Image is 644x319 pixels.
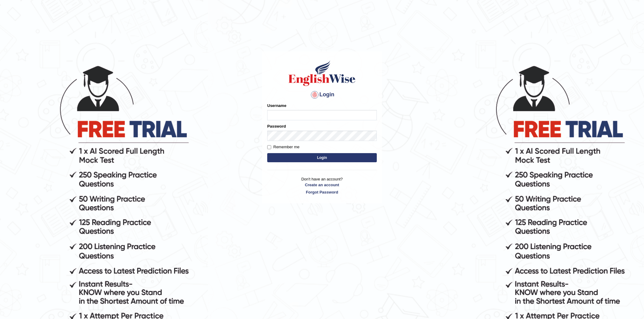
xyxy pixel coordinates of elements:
label: Remember me [267,144,299,150]
label: Username [267,103,286,108]
label: Password [267,123,286,129]
h4: Login [267,90,377,100]
button: Login [267,153,377,162]
a: Create an account [267,182,377,188]
p: Don't have an account? [267,176,377,195]
img: Logo of English Wise sign in for intelligent practice with AI [287,60,357,87]
input: Remember me [267,145,271,149]
a: Forgot Password [267,189,377,195]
